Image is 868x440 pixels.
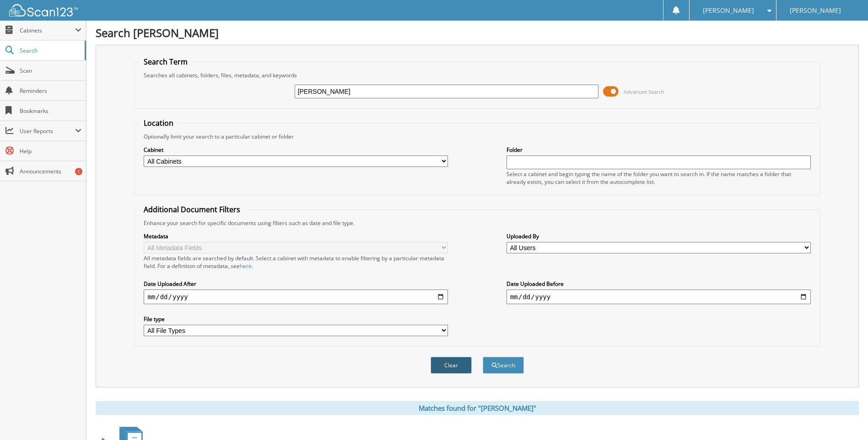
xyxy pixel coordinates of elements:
[139,57,192,67] legend: Search Term
[431,357,472,374] button: Clear
[144,254,448,270] div: All metadata fields are searched by default. Select a cabinet with metadata to enable filtering b...
[507,290,811,304] input: end
[20,147,81,155] span: Help
[144,315,448,323] label: File type
[20,127,75,135] span: User Reports
[139,71,815,79] div: Searches all cabinets, folders, files, metadata, and keywords
[20,87,81,95] span: Reminders
[20,167,81,175] span: Announcements
[483,357,524,374] button: Search
[507,232,811,240] label: Uploaded By
[75,168,82,175] div: 1
[96,25,859,40] h1: Search [PERSON_NAME]
[139,204,245,215] legend: Additional Document Filters
[703,8,754,13] span: [PERSON_NAME]
[139,118,178,128] legend: Location
[139,219,815,227] div: Enhance your search for specific documents using filters such as date and file type.
[20,107,81,115] span: Bookmarks
[144,232,448,240] label: Metadata
[507,280,811,288] label: Date Uploaded Before
[790,8,841,13] span: [PERSON_NAME]
[96,401,859,415] div: Matches found for "[PERSON_NAME]"
[144,146,448,154] label: Cabinet
[144,280,448,288] label: Date Uploaded After
[9,4,78,16] img: scan123-logo-white.svg
[139,133,815,140] div: Optionally limit your search to a particular cabinet or folder
[624,88,664,95] span: Advanced Search
[144,290,448,304] input: start
[507,170,811,186] div: Select a cabinet and begin typing the name of the folder you want to search in. If the name match...
[20,27,75,34] span: Cabinets
[20,47,80,54] span: Search
[20,67,81,75] span: Scan
[240,262,252,270] a: here
[507,146,811,154] label: Folder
